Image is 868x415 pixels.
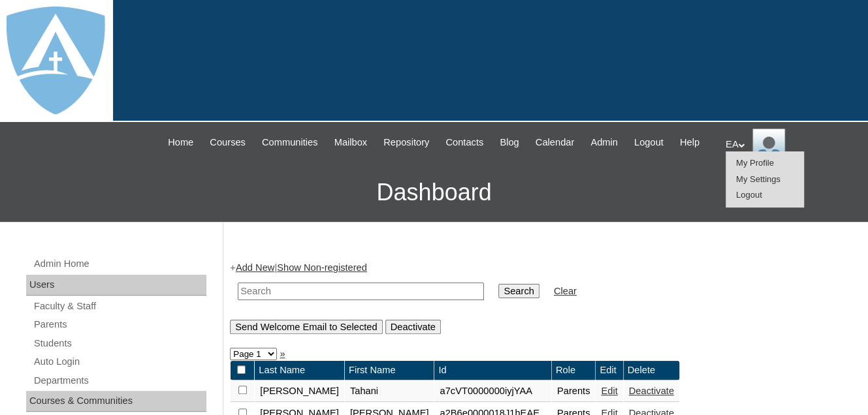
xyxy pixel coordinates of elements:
a: Contacts [439,135,490,150]
td: a7cVT0000000iyjYAA [434,380,551,403]
td: [PERSON_NAME] [255,380,344,403]
div: Users [26,275,206,296]
a: Add New [236,262,274,273]
a: Communities [255,135,325,150]
a: Faculty & Staff [33,298,206,315]
a: Admin [584,135,624,150]
input: Send Welcome Email to Selected [230,320,382,334]
a: Mailbox [328,135,374,150]
span: Logout [634,135,664,150]
a: Logout [628,135,670,150]
a: Calendar [529,135,581,150]
div: + | [230,261,855,333]
a: Departments [33,373,206,389]
span: Repository [383,135,429,150]
a: Clear [554,286,577,296]
input: Search [238,283,484,300]
td: Tahani [345,380,434,403]
a: Deactivate [629,386,674,396]
span: Admin [590,135,618,150]
a: Courses [203,135,252,150]
a: Students [33,335,206,352]
h3: Dashboard [7,163,861,222]
span: Calendar [536,135,574,150]
a: Logout [736,190,762,200]
span: Communities [262,135,318,150]
td: Delete [624,361,679,380]
img: logo-white.png [7,7,105,114]
td: Parents [552,380,596,403]
a: Help [673,135,706,150]
a: Show Non-registered [277,262,367,273]
input: Deactivate [385,320,441,334]
a: Auto Login [33,354,206,370]
span: Help [680,135,699,150]
td: Role [552,361,596,380]
a: Home [161,135,200,150]
td: Id [434,361,551,380]
div: EA [726,129,855,161]
a: Edit [601,386,617,396]
a: Admin Home [33,256,206,272]
span: Mailbox [334,135,368,150]
span: Courses [210,135,246,150]
span: Home [168,135,193,150]
input: Search [498,284,539,298]
a: My Profile [736,158,774,168]
a: » [280,348,285,359]
a: Blog [493,135,525,150]
img: EA Administrator [752,129,785,161]
div: Courses & Communities [26,391,206,412]
span: Blog [500,135,519,150]
a: Parents [33,316,206,333]
span: Contacts [445,135,483,150]
td: Edit [596,361,622,380]
td: First Name [345,361,434,380]
td: Last Name [255,361,344,380]
a: My Settings [736,174,780,184]
a: Repository [377,135,436,150]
